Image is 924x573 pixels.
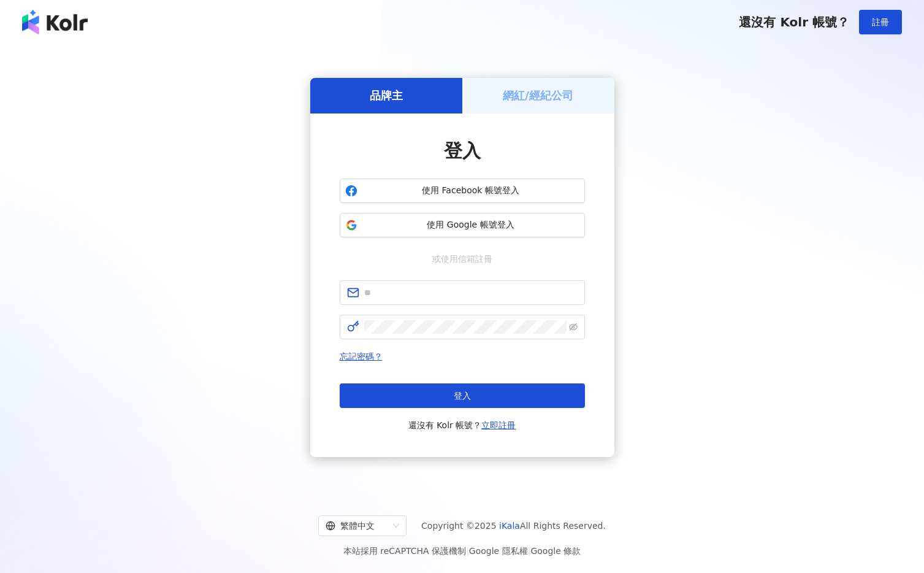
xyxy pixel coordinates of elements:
[340,383,585,408] button: 登入
[22,10,88,34] img: logo
[421,518,606,533] span: Copyright © 2025 All Rights Reserved.
[469,546,528,556] a: Google 隱私權
[530,546,581,556] a: Google 條款
[370,88,403,103] h5: 品牌主
[424,252,501,266] span: 或使用信箱註冊
[739,15,849,29] span: 還沒有 Kolr 帳號？
[408,418,516,433] span: 還沒有 Kolr 帳號？
[454,391,471,401] span: 登入
[444,140,481,161] span: 登入
[503,88,573,103] h5: 網紅/經紀公司
[340,213,585,237] button: 使用 Google 帳號登入
[481,420,516,430] a: 立即註冊
[872,17,889,27] span: 註冊
[343,544,581,558] span: 本站採用 reCAPTCHA 保護機制
[362,219,579,231] span: 使用 Google 帳號登入
[859,10,902,34] button: 註冊
[466,546,469,556] span: |
[569,323,578,331] span: eye-invisible
[340,352,383,361] a: 忘記密碼？
[528,546,531,556] span: |
[326,516,388,536] div: 繁體中文
[340,179,585,203] button: 使用 Facebook 帳號登入
[499,521,520,531] a: iKala
[362,185,579,197] span: 使用 Facebook 帳號登入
